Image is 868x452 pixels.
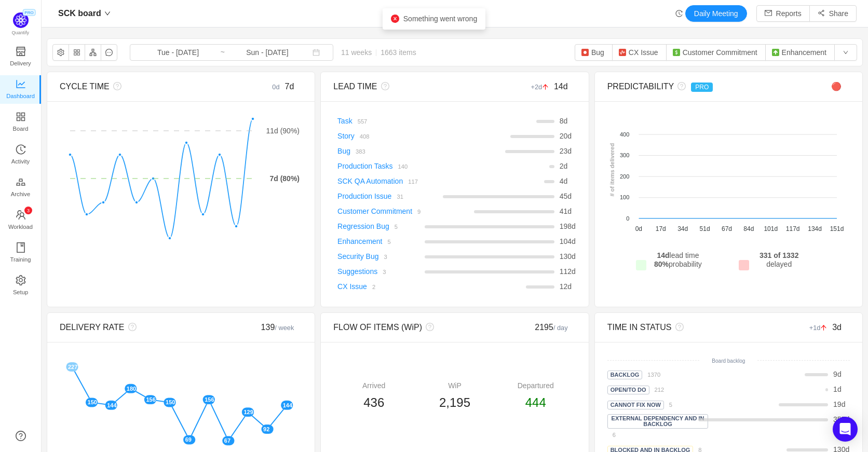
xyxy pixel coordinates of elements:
[378,252,387,261] a: 3
[333,321,515,334] div: FLOW OF ITEMS (WiP)
[372,284,375,290] small: 2
[560,237,572,245] span: 104
[439,395,470,409] span: 2,195
[560,132,572,140] span: d
[607,414,709,429] span: External Dependency and In Backlog
[11,184,30,204] span: Archive
[26,207,29,214] p: 3
[377,82,389,90] i: icon: question-circle
[337,147,350,155] a: Bug
[395,224,398,230] small: 5
[669,402,672,408] small: 5
[101,44,117,61] button: icon: message
[313,49,320,56] i: icon: calendar
[560,267,572,276] span: 112
[785,226,799,233] tspan: 117d
[16,47,26,67] a: Delivery
[337,207,412,215] a: Customer Commitment
[13,118,29,139] span: Board
[16,177,26,198] a: Archive
[104,10,111,17] i: icon: down
[620,195,629,201] tspan: 100
[560,207,572,215] span: d
[272,83,284,91] small: 0d
[833,385,837,393] span: 1
[635,226,642,233] tspan: 0d
[337,177,403,185] a: SCK QA Automation
[607,371,643,379] span: Backlog
[381,48,416,57] span: 1663 items
[685,5,747,22] button: Daily Meeting
[85,44,101,61] button: icon: apartment
[655,387,664,393] small: 212
[408,179,418,185] small: 117
[16,276,26,296] a: Setup
[560,132,568,140] span: 20
[820,324,827,331] i: icon: arrow-up
[655,226,666,233] tspan: 17d
[367,282,375,291] a: 2
[16,46,26,57] i: icon: shop
[337,237,382,245] a: Enhancement
[613,432,616,438] small: 6
[384,254,387,260] small: 3
[383,269,386,275] small: 3
[422,323,434,331] i: icon: question-circle
[110,82,121,90] i: icon: question-circle
[52,44,69,61] button: icon: setting
[16,79,26,89] i: icon: line-chart
[337,267,377,276] a: Suggestions
[337,282,367,291] a: CX Issue
[6,86,35,106] span: Dashboard
[8,216,33,237] span: Workload
[832,323,842,332] span: 3d
[654,260,669,268] strong: 80%
[337,252,378,261] a: Security Bug
[560,252,576,261] span: d
[414,380,495,391] div: WiP
[607,430,616,439] a: 6
[809,324,833,332] small: +1d
[756,5,810,22] button: icon: mailReports
[677,226,688,233] tspan: 34d
[525,395,546,409] span: 444
[16,145,26,166] a: Activity
[560,282,568,291] span: 12
[11,151,30,172] span: Activity
[10,249,31,270] span: Training
[620,153,629,159] tspan: 300
[560,177,568,185] span: d
[403,177,418,185] a: 117
[333,82,377,91] span: LEAD TIME
[337,132,355,140] a: Story
[10,53,31,74] span: Delivery
[626,215,629,222] tspan: 0
[672,48,681,57] img: 10314
[275,324,294,332] small: / week
[560,192,568,200] span: 45
[560,207,568,215] span: 41
[674,82,686,90] i: icon: question-circle
[136,47,220,58] input: Start date
[356,148,365,155] small: 383
[125,323,137,331] i: icon: question-circle
[833,417,858,442] div: Open Intercom Messenger
[618,48,627,57] img: 10304
[16,112,26,122] i: icon: appstore
[22,9,35,16] span: PRO
[722,226,732,233] tspan: 67d
[397,194,403,200] small: 31
[412,207,421,215] a: 9
[834,44,857,61] button: icon: down
[389,222,398,230] a: 5
[58,5,101,22] span: SCK board
[355,132,370,140] a: 408
[654,260,702,268] span: probability
[607,321,789,334] div: TIME IN STATUS
[642,370,660,378] a: 1370
[830,226,844,233] tspan: 151d
[360,133,370,140] small: 408
[657,251,669,259] strong: 14d
[358,118,368,125] small: 557
[560,192,572,200] span: d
